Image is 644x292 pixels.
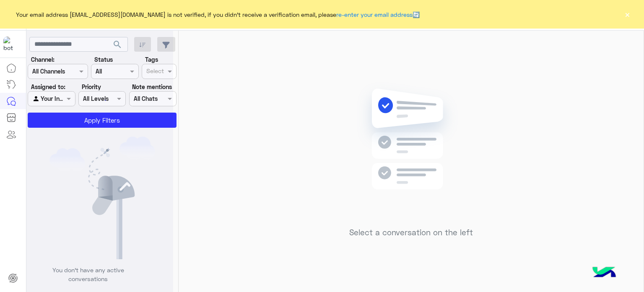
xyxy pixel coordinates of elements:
[3,37,18,52] img: 919860931428189
[16,10,420,19] span: Your email address [EMAIL_ADDRESS][DOMAIN_NAME] is not verified, if you didn't receive a verifica...
[351,82,472,221] img: no messages
[623,10,631,18] button: ×
[336,11,413,18] a: re-enter your email address
[349,228,473,237] h5: Select a conversation on the left
[145,66,164,77] div: Select
[589,258,619,288] img: hulul-logo.png
[92,93,107,108] div: loading...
